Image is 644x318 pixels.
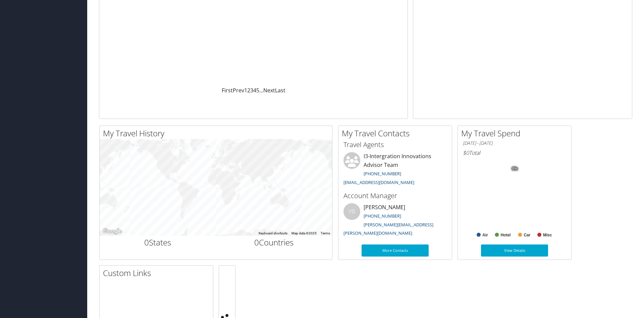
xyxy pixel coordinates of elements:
[343,222,433,236] a: [PERSON_NAME][EMAIL_ADDRESS][PERSON_NAME][DOMAIN_NAME]
[244,87,247,94] a: 1
[275,87,285,94] a: Last
[342,128,452,139] h2: My Travel Contacts
[512,167,518,171] tspan: 0%
[250,87,253,94] a: 3
[233,87,244,94] a: Prev
[291,231,317,235] span: Map data ©2025
[500,233,511,237] text: Hotel
[524,233,530,237] text: Car
[364,213,401,219] a: [PHONE_NUMBER]
[263,87,275,94] a: Next
[340,203,450,239] li: [PERSON_NAME]
[253,87,256,94] a: 4
[461,128,571,139] h2: My Travel Spend
[144,237,149,248] span: 0
[256,87,259,94] a: 5
[340,152,450,188] li: I3-Intergration Innovations Advisor Team
[259,87,263,94] span: …
[343,203,360,220] div: VB
[481,244,548,257] a: View Details
[101,227,123,236] a: Open this area in Google Maps (opens a new window)
[364,171,401,177] a: [PHONE_NUMBER]
[463,140,566,146] h6: [DATE] - [DATE]
[543,233,552,237] text: Misc
[259,231,287,236] button: Keyboard shortcuts
[105,237,211,248] h2: States
[321,231,330,235] a: Terms (opens in new tab)
[221,237,327,248] h2: Countries
[247,87,250,94] a: 2
[343,179,414,185] a: [EMAIL_ADDRESS][DOMAIN_NAME]
[343,191,447,200] h3: Account Manager
[343,140,447,149] h3: Travel Agents
[222,87,233,94] a: First
[103,128,332,139] h2: My Travel History
[101,227,123,236] img: Google
[103,267,213,279] h2: Custom Links
[463,149,566,156] h6: Total
[254,237,259,248] span: 0
[482,233,488,237] text: Air
[362,244,429,257] a: More Contacts
[463,149,469,156] span: $0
